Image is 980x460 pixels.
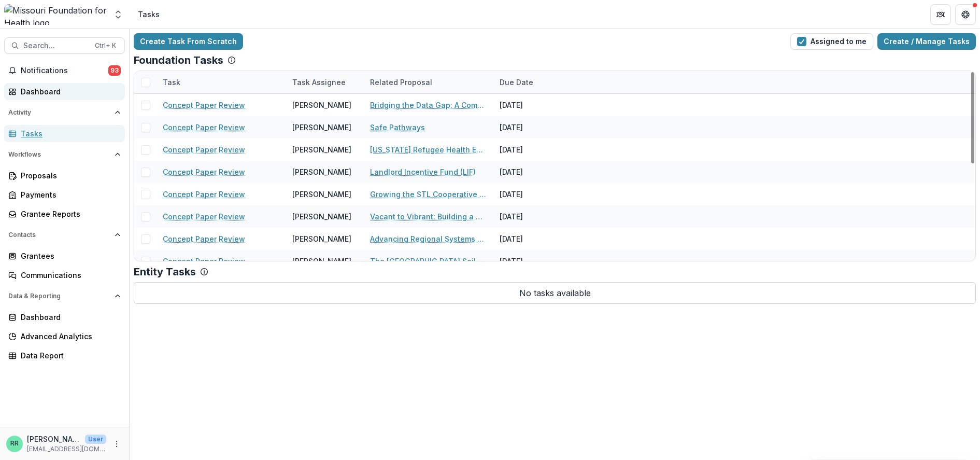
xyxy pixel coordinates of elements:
[4,125,125,142] a: Tasks
[21,270,117,281] div: Communications
[134,33,243,50] a: Create Task From Scratch
[370,233,487,244] a: Advancing Regional Systems Transformation to End Homelessness in the [GEOGRAPHIC_DATA]
[21,350,117,361] div: Data Report
[370,100,487,110] a: Bridging the Data Gap: A Community-Led Toolkit for Immigrant Health Equity
[370,189,487,200] a: Growing the STL Cooperative Ecosystem
[877,33,976,50] a: Create / Manage Tasks
[21,331,117,342] div: Advanced Analytics
[4,328,125,345] a: Advanced Analytics
[4,4,107,25] img: Missouri Foundation for Health logo
[163,233,245,244] a: Concept Paper Review
[493,94,571,116] div: [DATE]
[292,256,351,267] div: [PERSON_NAME]
[21,66,108,75] span: Notifications
[292,122,351,133] div: [PERSON_NAME]
[108,65,121,76] span: 93
[4,227,125,243] button: Open Contacts
[4,205,125,222] a: Grantee Reports
[93,40,118,51] div: Ctrl + K
[163,144,245,155] a: Concept Paper Review
[292,166,351,177] div: [PERSON_NAME]
[134,7,164,22] nav: breadcrumb
[8,151,110,158] span: Workflows
[286,77,352,88] div: Task Assignee
[163,189,245,200] a: Concept Paper Review
[85,435,106,444] p: User
[493,71,571,93] div: Due Date
[364,71,493,93] div: Related Proposal
[493,183,571,205] div: [DATE]
[8,292,110,300] span: Data & Reporting
[138,9,160,20] div: Tasks
[292,233,351,244] div: [PERSON_NAME]
[23,41,89,50] span: Search...
[4,146,125,163] button: Open Workflows
[4,37,125,54] button: Search...
[4,62,125,79] button: Notifications93
[21,189,117,200] div: Payments
[163,256,245,267] a: Concept Paper Review
[370,256,487,267] a: The [GEOGRAPHIC_DATA] Soil and Water Conservation District Pilot Program
[4,247,125,264] a: Grantees
[292,100,351,110] div: [PERSON_NAME]
[110,438,123,450] button: More
[8,109,110,116] span: Activity
[493,250,571,272] div: [DATE]
[134,282,976,304] p: No tasks available
[27,444,106,454] p: [EMAIL_ADDRESS][DOMAIN_NAME]
[370,211,487,222] a: Vacant to Vibrant: Building a Collaborative and Equitable System to Transform St. Louis Neighborh...
[493,138,571,161] div: [DATE]
[292,189,351,200] div: [PERSON_NAME]
[27,434,81,444] p: [PERSON_NAME]
[493,205,571,228] div: [DATE]
[163,100,245,110] a: Concept Paper Review
[4,186,125,203] a: Payments
[955,4,976,25] button: Get Help
[4,309,125,326] a: Dashboard
[370,122,425,133] a: Safe Pathways
[157,71,286,93] div: Task
[8,231,110,239] span: Contacts
[10,440,19,447] div: Rachel Rimmerman
[4,347,125,364] a: Data Report
[790,33,873,50] button: Assigned to me
[493,161,571,183] div: [DATE]
[493,228,571,250] div: [DATE]
[134,54,223,66] p: Foundation Tasks
[493,116,571,138] div: [DATE]
[286,71,364,93] div: Task Assignee
[364,77,438,88] div: Related Proposal
[370,166,476,177] a: Landlord Incentive Fund (LIF)
[370,144,487,155] a: [US_STATE] Refugee Health Equity Project: Community-Driven Solutions for Sustainable Systems Change
[4,104,125,121] button: Open Activity
[157,77,187,88] div: Task
[134,266,196,278] p: Entity Tasks
[4,83,125,100] a: Dashboard
[4,167,125,184] a: Proposals
[292,144,351,155] div: [PERSON_NAME]
[493,77,539,88] div: Due Date
[4,288,125,304] button: Open Data & Reporting
[21,208,117,219] div: Grantee Reports
[111,4,125,25] button: Open entity switcher
[163,211,245,222] a: Concept Paper Review
[21,250,117,261] div: Grantees
[21,312,117,323] div: Dashboard
[163,122,245,133] a: Concept Paper Review
[21,86,117,97] div: Dashboard
[21,128,117,139] div: Tasks
[163,166,245,177] a: Concept Paper Review
[292,211,351,222] div: [PERSON_NAME]
[21,170,117,181] div: Proposals
[930,4,951,25] button: Partners
[4,267,125,284] a: Communications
